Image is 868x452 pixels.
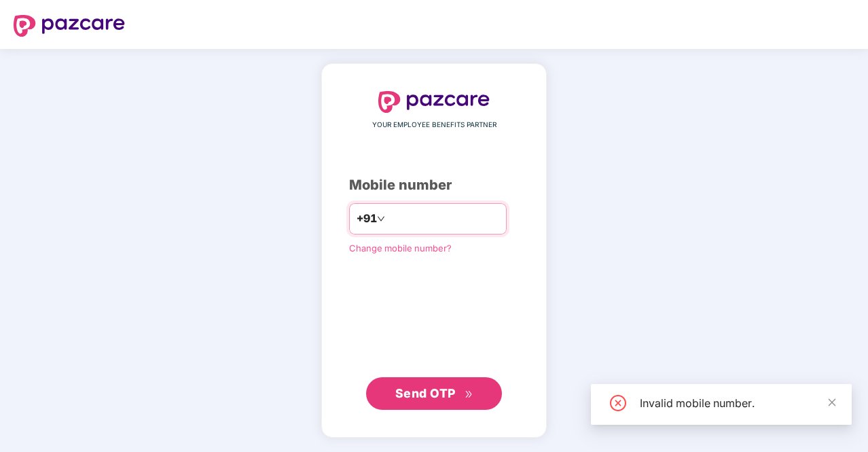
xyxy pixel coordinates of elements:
button: Send OTPdouble-right [366,377,502,410]
div: Invalid mobile number. [640,395,835,411]
span: YOUR EMPLOYEE BENEFITS PARTNER [372,120,496,131]
span: close [827,398,837,407]
div: Mobile number [349,175,519,196]
img: logo [378,91,490,113]
img: logo [14,15,125,37]
a: Change mobile number? [349,243,452,254]
span: +91 [357,210,377,227]
span: down [377,215,385,223]
span: close-circle [610,395,626,411]
span: Send OTP [395,386,456,400]
span: double-right [465,390,473,399]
